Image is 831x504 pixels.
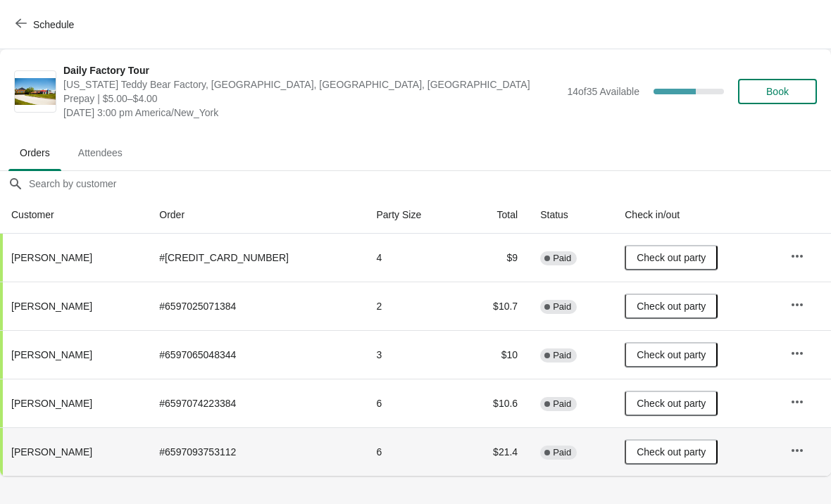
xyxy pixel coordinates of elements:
[365,379,461,427] td: 6
[365,330,461,379] td: 3
[148,330,365,379] td: # 6597065048344
[625,391,718,416] button: Check out party
[11,446,92,458] span: [PERSON_NAME]
[148,282,365,330] td: # 6597025071384
[553,350,571,361] span: Paid
[148,196,365,234] th: Order
[63,106,560,120] span: [DATE] 3:00 pm America/New_York
[625,294,718,319] button: Check out party
[365,282,461,330] td: 2
[11,349,92,360] span: [PERSON_NAME]
[738,79,817,104] button: Book
[625,342,718,367] button: Check out party
[553,447,571,458] span: Paid
[529,196,613,234] th: Status
[15,78,56,106] img: Daily Factory Tour
[461,196,529,234] th: Total
[365,196,461,234] th: Party Size
[637,446,706,458] span: Check out party
[637,398,706,409] span: Check out party
[63,63,560,77] span: Daily Factory Tour
[553,301,571,313] span: Paid
[637,252,706,263] span: Check out party
[461,427,529,476] td: $21.4
[625,245,718,270] button: Check out party
[613,196,778,234] th: Check in/out
[63,77,560,92] span: [US_STATE] Teddy Bear Factory, [GEOGRAPHIC_DATA], [GEOGRAPHIC_DATA], [GEOGRAPHIC_DATA]
[567,86,639,97] span: 14 of 35 Available
[365,234,461,282] td: 4
[28,171,831,196] input: Search by customer
[461,234,529,282] td: $9
[67,140,134,165] span: Attendees
[8,140,61,165] span: Orders
[553,398,571,410] span: Paid
[7,12,85,37] button: Schedule
[148,379,365,427] td: # 6597074223384
[11,398,92,409] span: [PERSON_NAME]
[553,253,571,264] span: Paid
[148,234,365,282] td: # [CREDIT_CARD_NUMBER]
[63,92,560,106] span: Prepay | $5.00–$4.00
[365,427,461,476] td: 6
[461,379,529,427] td: $10.6
[148,427,365,476] td: # 6597093753112
[461,330,529,379] td: $10
[625,439,718,465] button: Check out party
[637,301,706,312] span: Check out party
[11,252,92,263] span: [PERSON_NAME]
[11,301,92,312] span: [PERSON_NAME]
[461,282,529,330] td: $10.7
[637,349,706,360] span: Check out party
[33,19,74,30] span: Schedule
[766,86,789,97] span: Book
